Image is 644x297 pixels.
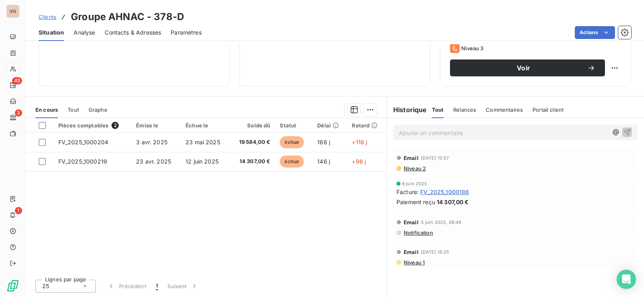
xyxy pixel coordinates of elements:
[403,165,426,172] span: Niveau 2
[533,107,563,113] span: Portail client
[317,158,330,165] span: 146 j
[6,5,19,18] div: VG
[352,139,367,145] span: +116 j
[74,29,95,37] span: Analyse
[186,158,219,165] span: 12 juin 2025
[89,107,107,113] span: Graphe
[352,122,382,129] div: Retard
[280,136,304,148] span: échue
[280,156,304,168] span: échue
[432,107,444,113] span: Tout
[453,107,476,113] span: Relances
[186,122,225,129] div: Échue le
[39,29,64,37] span: Situation
[420,188,469,196] span: FV_2025_1000186
[450,59,605,76] button: Voir
[136,158,171,165] span: 23 avr. 2025
[235,158,270,166] span: 14 307,00 €
[12,77,22,84] span: 45
[404,155,419,161] span: Email
[437,198,469,206] span: 14 307,00 €
[280,122,308,129] div: Statut
[402,181,427,186] span: 6 juin 2025
[421,220,462,225] span: 5 juin 2025, 08:49
[15,207,22,214] span: 1
[235,138,270,146] span: 19 584,00 €
[68,107,79,113] span: Tout
[171,29,202,37] span: Paramètres
[461,45,483,51] span: Niveau 3
[486,107,523,113] span: Commentaires
[39,13,56,21] a: Clients
[403,259,425,266] span: Niveau 1
[421,250,450,254] span: [DATE] 16:25
[102,278,151,295] button: Précédent
[111,122,119,129] span: 2
[42,282,49,290] span: 25
[71,10,184,24] h3: Groupe AHNAC - 378-D
[151,278,163,295] button: 1
[617,270,636,289] div: Open Intercom Messenger
[58,158,107,165] span: FV_2025_1000219
[105,29,161,37] span: Contacts & Adresses
[460,65,587,71] span: Voir
[156,282,158,290] span: 1
[58,122,127,129] div: Pièces comptables
[136,122,176,129] div: Émise le
[58,139,108,145] span: FV_2025_1000204
[404,219,419,225] span: Email
[421,156,449,160] span: [DATE] 15:57
[575,26,615,39] button: Actions
[235,122,270,129] div: Solde dû
[186,139,220,145] span: 23 mai 2025
[317,122,342,129] div: Délai
[396,188,419,196] span: Facture :
[387,105,427,115] h6: Historique
[39,14,56,20] span: Clients
[136,139,167,145] span: 3 avr. 2025
[317,139,330,145] span: 166 j
[403,229,433,236] span: Notification
[404,249,419,255] span: Email
[163,278,203,295] button: Suivant
[35,107,58,113] span: En cours
[396,198,435,206] span: Paiement reçu
[15,109,22,117] span: 3
[352,158,366,165] span: +96 j
[6,279,19,292] img: Logo LeanPay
